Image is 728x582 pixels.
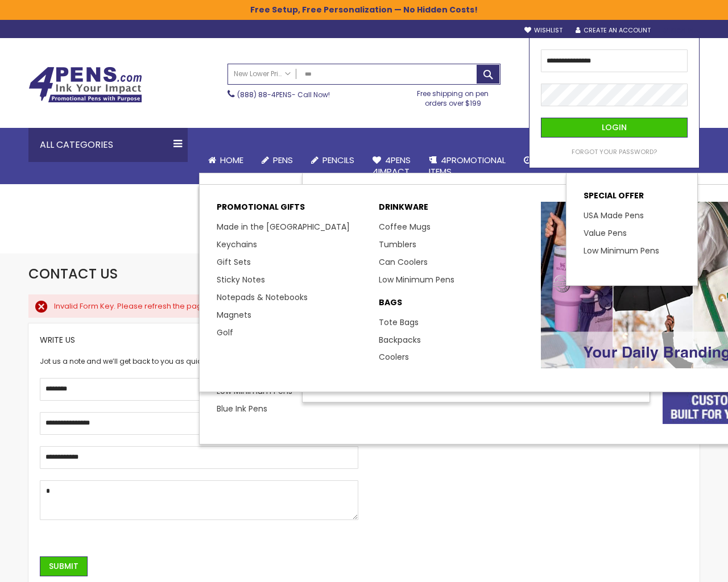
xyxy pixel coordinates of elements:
span: Home [220,154,243,166]
span: Pencils [322,154,354,166]
span: Pens [273,154,293,166]
a: Gift Sets [217,256,251,268]
a: Golf [217,327,233,338]
p: Promotional Gifts [217,202,367,218]
button: Login [541,118,688,138]
a: Made in the [GEOGRAPHIC_DATA] [217,221,350,232]
a: Coolers [379,351,409,363]
a: Backpacks [379,334,421,346]
p: SPECIAL OFFER [584,190,680,207]
a: Keychains [217,239,257,250]
div: Invalid Form Key. Please refresh the page. [54,301,688,311]
a: (888) 88-4PENS [237,90,292,99]
span: Write Us [40,334,75,346]
a: Notepads & Notebooks [217,292,308,303]
a: Blue Ink Pens [217,403,267,414]
a: Tumblers [379,239,416,250]
a: Tote Bags [379,317,419,328]
a: Create an Account [576,26,651,35]
span: 4PROMOTIONAL ITEMS [429,154,506,177]
a: USA Made Pens [584,210,644,221]
button: Submit [40,556,88,576]
div: Sign In [662,27,700,35]
a: Can Coolers [379,256,428,268]
a: Magnets [217,309,251,321]
span: Login [602,122,627,133]
span: Submit [49,560,78,572]
a: Low Minimum Pens [584,245,659,256]
div: Jot us a note and we’ll get back to you as quickly as possible. [40,357,358,366]
div: Free shipping on pen orders over $199 [406,85,501,107]
span: - Call Now! [237,90,330,99]
a: Low Minimum Pens [379,274,454,285]
div: All Categories [28,128,188,162]
span: New Lower Prices [234,69,291,78]
a: Forgot Your Password? [572,148,657,156]
a: Coffee Mugs [379,221,431,232]
a: New Lower Prices [228,64,296,83]
p: BAGS [379,297,530,314]
span: 4Pens 4impact [373,154,411,177]
a: Low Minimum Pens [217,385,292,397]
a: Wishlist [524,26,562,35]
img: 4Pens Custom Pens and Promotional Products [28,66,142,103]
a: Value Pens [584,227,627,239]
a: Sticky Notes [217,274,265,285]
p: DRINKWARE [379,202,530,218]
span: Contact Us [28,264,118,283]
